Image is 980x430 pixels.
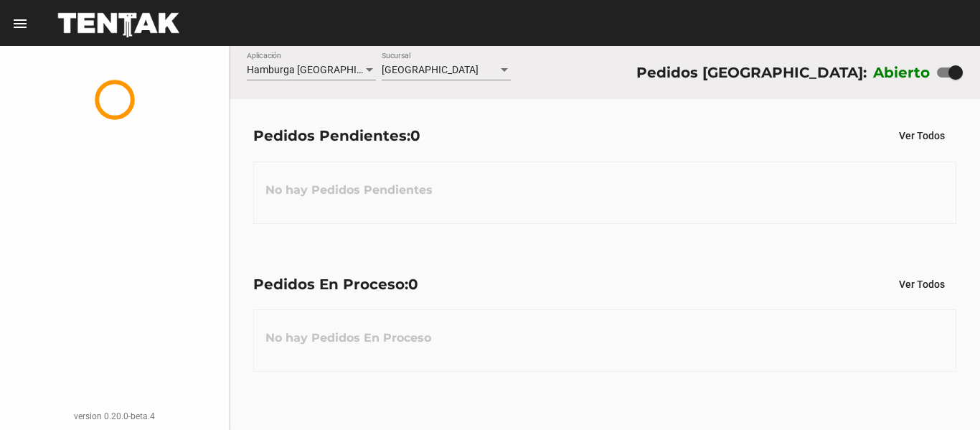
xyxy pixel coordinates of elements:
[253,124,420,147] div: Pedidos Pendientes:
[873,61,930,84] label: Abierto
[899,279,945,290] span: Ver Todos
[636,61,867,84] div: Pedidos [GEOGRAPHIC_DATA]:
[11,409,217,424] div: version 0.20.0-beta.4
[887,271,956,297] button: Ver Todos
[408,276,418,293] span: 0
[887,123,956,149] button: Ver Todos
[254,317,443,360] h3: No hay Pedidos En Proceso
[247,64,394,75] span: Hamburga [GEOGRAPHIC_DATA]
[410,127,420,144] span: 0
[11,15,29,32] mat-icon: menu
[254,169,444,212] h3: No hay Pedidos Pendientes
[382,64,479,75] span: [GEOGRAPHIC_DATA]
[253,273,418,296] div: Pedidos En Proceso:
[899,130,945,141] span: Ver Todos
